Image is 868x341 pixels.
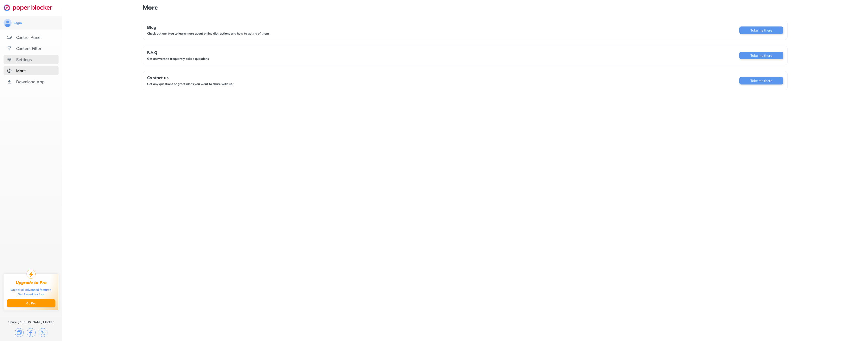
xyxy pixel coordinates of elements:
div: Get answers to frequently asked questions [147,57,209,61]
button: Go Pro [7,299,55,307]
div: Download App [16,79,45,84]
div: Got any questions or great ideas you want to share with us? [147,82,234,86]
img: x.svg [39,328,47,337]
img: about-selected.svg [7,68,12,73]
img: avatar.svg [4,19,12,27]
div: Upgrade to Pro [16,280,47,285]
div: Content Filter [16,46,41,51]
div: Login [14,21,22,25]
div: F.A.Q [147,50,209,55]
div: Contact us [147,75,234,80]
div: Share [PERSON_NAME] Blocker [8,320,54,324]
div: Blog [147,25,269,30]
button: Take me there [739,52,783,59]
img: social.svg [7,46,12,51]
img: facebook.svg [27,328,36,337]
button: Take me there [739,26,783,34]
h1: More [143,4,787,11]
img: download-app.svg [7,79,12,84]
img: logo-webpage.svg [4,4,58,11]
div: Settings [16,57,32,62]
img: features.svg [7,35,12,40]
div: More [16,68,26,73]
div: Control Panel [16,35,41,40]
button: Take me there [739,77,783,84]
img: settings.svg [7,57,12,62]
div: Check out our blog to learn more about online distractions and how to get rid of them [147,32,269,36]
div: Unlock all advanced features [11,288,51,292]
img: copy.svg [15,328,24,337]
div: Get 1 week for free [18,292,44,297]
img: upgrade-to-pro.svg [26,270,36,279]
